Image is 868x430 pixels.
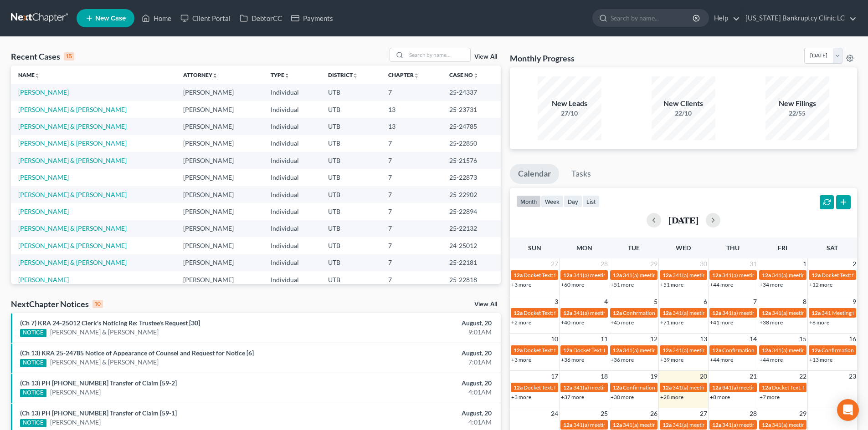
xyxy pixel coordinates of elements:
span: 12a [514,309,523,316]
span: 12a [563,347,572,354]
span: 12a [762,272,771,278]
span: 12a [812,309,821,316]
a: Case Nounfold_more [449,71,478,78]
span: 20 [699,371,708,382]
a: View All [474,301,497,308]
span: 341(a) meeting for [PERSON_NAME] & [PERSON_NAME] [673,384,809,391]
span: 26 [649,408,658,419]
td: 25-22818 [442,271,501,288]
a: +37 more [561,394,584,400]
span: 12a [563,272,572,278]
span: 12a [563,421,572,428]
td: UTB [321,220,381,237]
span: 12a [762,421,771,428]
span: 7 [752,296,758,307]
span: 341(a) meeting for [PERSON_NAME] [772,272,860,278]
div: 22/10 [652,109,715,118]
a: (Ch 13) KRA 25-24785 Notice of Appearance of Counsel and Request for Notice [6] [20,349,254,357]
span: Thu [726,244,740,252]
a: [PERSON_NAME] & [PERSON_NAME] [18,258,127,266]
td: 7 [381,254,442,271]
span: 15 [798,334,807,344]
button: list [582,195,600,207]
span: 27 [699,408,708,419]
a: +28 more [660,394,683,400]
td: Individual [263,254,321,271]
td: UTB [321,203,381,220]
a: [PERSON_NAME] [18,88,69,96]
span: 12a [712,421,721,428]
td: 13 [381,101,442,118]
span: 1 [802,258,807,269]
a: +12 more [809,281,832,288]
td: 13 [381,118,442,135]
span: Wed [676,244,691,252]
a: [PERSON_NAME] & [PERSON_NAME] [50,358,159,367]
span: 4 [603,296,609,307]
a: Districtunfold_more [328,71,358,78]
span: 3 [554,296,559,307]
a: +51 more [611,281,634,288]
button: month [516,195,541,207]
span: 2 [852,258,857,269]
a: Client Portal [176,10,235,26]
a: Home [137,10,176,26]
a: +6 more [809,319,829,326]
span: 12a [762,384,771,391]
a: +71 more [660,319,683,326]
a: Nameunfold_more [18,71,40,78]
div: 7:01AM [340,358,492,367]
span: Confirmation Hearing for [PERSON_NAME] [722,347,827,354]
span: 12a [563,309,572,316]
a: [PERSON_NAME] & [PERSON_NAME] [18,224,127,232]
td: 24-25012 [442,237,501,254]
span: 22 [798,371,807,382]
span: 21 [749,371,758,382]
td: Individual [263,135,321,152]
td: 7 [381,186,442,203]
td: 7 [381,220,442,237]
div: August, 20 [340,319,492,328]
td: 25-22132 [442,220,501,237]
td: [PERSON_NAME] [176,220,263,237]
i: unfold_more [353,73,358,78]
span: 341(a) meeting for [PERSON_NAME] [573,272,661,278]
span: 13 [699,334,708,344]
i: unfold_more [414,73,419,78]
span: Tue [628,244,640,252]
a: Tasks [563,164,599,184]
div: August, 20 [340,409,492,418]
td: 7 [381,152,442,169]
td: UTB [321,169,381,186]
td: 7 [381,271,442,288]
span: Docket Text: for [PERSON_NAME] [573,347,655,354]
td: UTB [321,84,381,101]
a: +3 more [511,356,531,363]
a: (Ch 7) KRA 24-25012 Clerk's Noticing Re: Trustee's Request [30] [20,319,200,327]
a: Attorneyunfold_more [183,71,218,78]
td: 7 [381,203,442,220]
span: 341(a) meeting for [PERSON_NAME] [673,347,760,354]
td: [PERSON_NAME] [176,84,263,101]
td: 7 [381,135,442,152]
input: Search by name... [406,48,470,61]
h3: Monthly Progress [510,53,575,64]
td: 25-22902 [442,186,501,203]
a: +60 more [561,281,584,288]
a: +8 more [710,394,730,400]
td: UTB [321,254,381,271]
a: +2 more [511,319,531,326]
td: Individual [263,169,321,186]
span: Docket Text: for [PERSON_NAME] [524,272,605,278]
td: [PERSON_NAME] [176,254,263,271]
span: 10 [550,334,559,344]
div: 4:01AM [340,388,492,397]
span: 28 [600,258,609,269]
td: 25-24785 [442,118,501,135]
td: UTB [321,237,381,254]
span: 12a [712,272,721,278]
span: 12a [663,421,672,428]
span: 341(a) meeting for [PERSON_NAME] [623,421,711,428]
div: New Clients [652,98,715,109]
span: 12a [663,309,672,316]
